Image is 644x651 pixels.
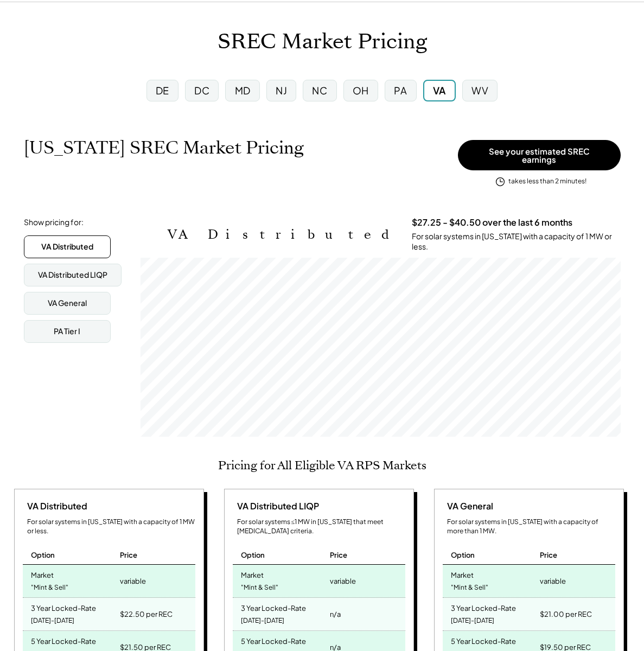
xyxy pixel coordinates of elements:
div: variable [540,573,566,589]
div: "Mint & Sell" [31,580,68,595]
div: NJ [276,84,287,97]
h1: SREC Market Pricing [218,29,427,55]
div: 5 Year Locked-Rate [241,634,306,646]
div: For solar systems in [US_STATE] with a capacity of more than 1 MW. [447,518,615,536]
div: VA Distributed LIQP [38,270,107,280]
div: NC [312,84,327,97]
div: "Mint & Sell" [451,580,488,595]
button: See your estimated SREC earnings [458,140,621,170]
div: VA [433,84,446,97]
div: Market [451,567,474,580]
div: For solar systems in [US_STATE] with a capacity of 1 MW or less. [27,518,195,536]
div: [DATE]-[DATE] [451,614,494,628]
div: DC [194,84,209,97]
div: VA Distributed [23,500,87,512]
div: 5 Year Locked-Rate [31,634,96,646]
div: For solar systems in [US_STATE] with a capacity of 1 MW or less. [412,231,621,252]
div: Market [241,567,264,580]
div: [DATE]-[DATE] [31,614,74,628]
h2: Pricing for All Eligible VA RPS Markets [218,458,426,473]
div: VA General [48,298,87,309]
div: Price [330,550,347,560]
div: 5 Year Locked-Rate [451,634,516,646]
div: Show pricing for: [24,217,84,228]
div: 3 Year Locked-Rate [31,601,96,613]
div: variable [330,573,356,589]
h3: $27.25 - $40.50 over the last 6 months [412,217,572,228]
div: For solar systems ≤1 MW in [US_STATE] that meet [MEDICAL_DATA] criteria. [237,518,405,536]
div: MD [235,84,251,97]
div: $22.50 per REC [120,607,173,622]
div: n/a [330,607,341,622]
div: VA General [443,500,493,512]
div: Price [120,550,137,560]
h2: VA Distributed [168,227,396,242]
div: [DATE]-[DATE] [241,614,284,628]
div: WV [471,84,488,97]
div: 3 Year Locked-Rate [451,601,516,613]
div: $21.00 per REC [540,607,592,622]
div: Option [31,550,55,560]
div: Option [451,550,475,560]
div: Market [31,567,54,580]
div: VA Distributed LIQP [233,500,319,512]
div: variable [120,573,146,589]
div: DE [156,84,169,97]
div: Price [540,550,557,560]
h1: [US_STATE] SREC Market Pricing [24,137,304,158]
div: PA [394,84,407,97]
div: PA Tier I [54,326,80,337]
div: Option [241,550,265,560]
div: 3 Year Locked-Rate [241,601,306,613]
div: VA Distributed [41,241,93,252]
div: OH [353,84,369,97]
div: "Mint & Sell" [241,580,278,595]
div: takes less than 2 minutes! [508,177,586,186]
